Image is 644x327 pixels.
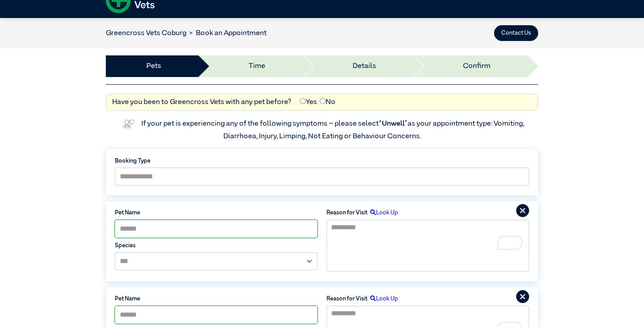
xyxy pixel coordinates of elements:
[327,209,367,217] label: Reason for Visit
[112,97,291,108] label: Have you been to Greencross Vets with any pet before?
[186,28,267,39] li: Book an Appointment
[367,295,398,303] label: Look Up
[106,30,186,37] a: Greencross Vets Coburg
[327,220,529,254] textarea: To enrich screen reader interactions, please activate Accessibility in Grammarly extension settings
[300,97,317,108] label: Yes
[106,28,267,39] nav: breadcrumb
[367,209,398,217] label: Look Up
[320,97,336,108] label: No
[300,98,306,104] input: Yes
[141,120,526,140] label: If your pet is experiencing any of the following symptoms – please select as your appointment typ...
[115,209,317,217] label: Pet Name
[320,98,326,104] input: No
[120,117,137,131] img: vet
[379,120,408,127] span: “Unwell”
[494,25,538,41] button: Contact Us
[146,61,161,72] a: Pets
[327,295,367,303] label: Reason for Visit
[115,295,317,303] label: Pet Name
[115,241,317,250] label: Species
[115,157,529,165] label: Booking Type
